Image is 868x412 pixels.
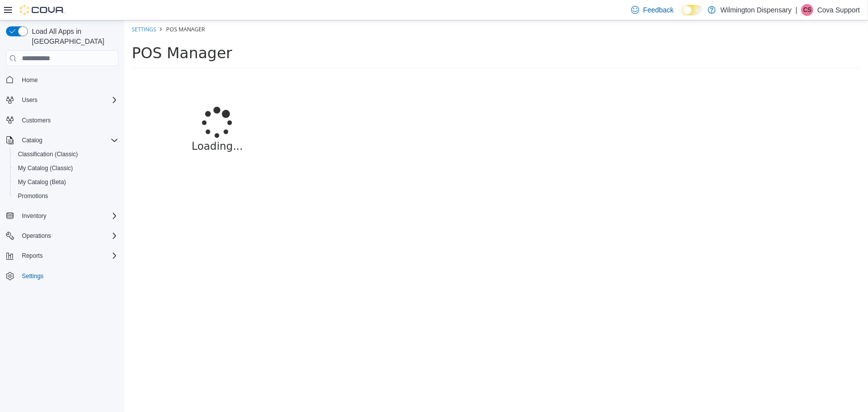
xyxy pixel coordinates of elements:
span: Operations [22,232,51,240]
span: Settings [22,272,43,280]
a: Settings [18,270,47,282]
span: Customers [18,114,118,126]
span: Inventory [22,212,46,220]
img: Cova [20,5,65,15]
button: Reports [2,249,122,263]
span: Reports [22,252,43,260]
a: Home [18,74,42,86]
span: My Catalog (Beta) [18,178,66,186]
span: Users [22,96,37,104]
span: Catalog [18,134,118,146]
a: Promotions [14,190,52,202]
p: Wilmington Dispensary [721,4,792,16]
span: My Catalog (Classic) [18,164,73,172]
span: Home [22,76,38,84]
input: Dark Mode [682,5,703,15]
a: My Catalog (Classic) [14,162,77,174]
span: CS [803,4,812,16]
button: My Catalog (Classic) [10,161,122,175]
button: Operations [2,229,122,243]
button: Settings [2,269,122,283]
span: Promotions [18,192,48,200]
button: Users [2,93,122,107]
button: Customers [2,113,122,127]
button: My Catalog (Beta) [10,175,122,189]
button: Inventory [18,210,50,222]
p: | [796,4,798,16]
button: Users [18,94,41,106]
span: Users [18,94,118,106]
button: Inventory [2,209,122,223]
p: Loading... [37,118,149,134]
span: Dark Mode [682,15,682,16]
span: My Catalog (Beta) [14,176,118,188]
nav: Complex example [6,68,118,309]
h1: POS Manager [7,24,736,41]
div: Cova Support [801,4,813,16]
a: Settings [7,5,32,12]
p: Cova Support [817,4,860,16]
button: Catalog [2,133,122,147]
span: Classification (Classic) [14,148,118,160]
span: Customers [22,116,51,124]
span: Feedback [643,5,674,15]
button: Classification (Classic) [10,147,122,161]
span: Load All Apps in [GEOGRAPHIC_DATA] [28,26,118,46]
span: Classification (Classic) [18,150,78,158]
button: Home [2,72,122,87]
span: Settings [18,270,118,282]
span: Promotions [14,190,118,202]
span: POS Manager [42,5,81,12]
span: Reports [18,250,118,262]
span: My Catalog (Classic) [14,162,118,174]
span: Home [18,73,118,86]
span: Operations [18,230,118,242]
span: Catalog [22,136,42,144]
a: Customers [18,114,55,126]
a: My Catalog (Beta) [14,176,70,188]
button: Promotions [10,189,122,203]
span: Inventory [18,210,118,222]
button: Reports [18,250,47,262]
a: Classification (Classic) [14,148,82,160]
button: Operations [18,230,55,242]
button: Catalog [18,134,46,146]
